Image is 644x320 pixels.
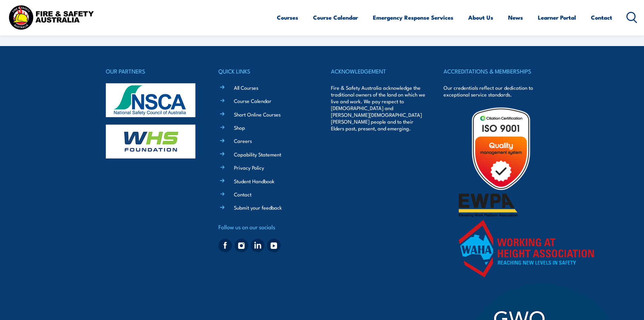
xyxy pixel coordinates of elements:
img: nsca-logo-footer [106,83,195,117]
a: Contact [234,191,252,198]
a: All Courses [234,84,258,91]
a: Careers [234,137,252,144]
a: Emergency Response Services [373,8,453,26]
img: WAHA Working at height association – view FSAs working at height courses [459,220,594,277]
h4: OUR PARTNERS [106,66,200,76]
p: Fire & Safety Australia acknowledge the traditional owners of the land on which we live and work.... [331,84,426,132]
img: Untitled design (19) [459,106,543,191]
a: About Us [468,8,493,26]
a: Learner Portal [538,8,576,26]
img: ewpa-logo [459,194,518,217]
h4: QUICK LINKS [218,66,313,76]
a: Shop [234,124,245,131]
a: Capability Statement [234,151,281,158]
a: Privacy Policy [234,164,264,171]
a: Courses [277,8,298,26]
a: Contact [591,8,612,26]
h4: ACCREDITATIONS & MEMBERSHIPS [444,66,538,76]
a: Short Online Courses [234,111,281,118]
p: Our credentials reflect our dedication to exceptional service standards. [444,84,538,98]
h4: ACKNOWLEDGEMENT [331,66,426,76]
a: Student Handbook [234,177,275,185]
a: Submit your feedback [234,204,282,211]
a: Course Calendar [234,97,271,104]
a: News [508,8,523,26]
img: whs-logo-footer [106,125,195,158]
a: Course Calendar [313,8,358,26]
h4: Follow us on our socials [218,222,313,232]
